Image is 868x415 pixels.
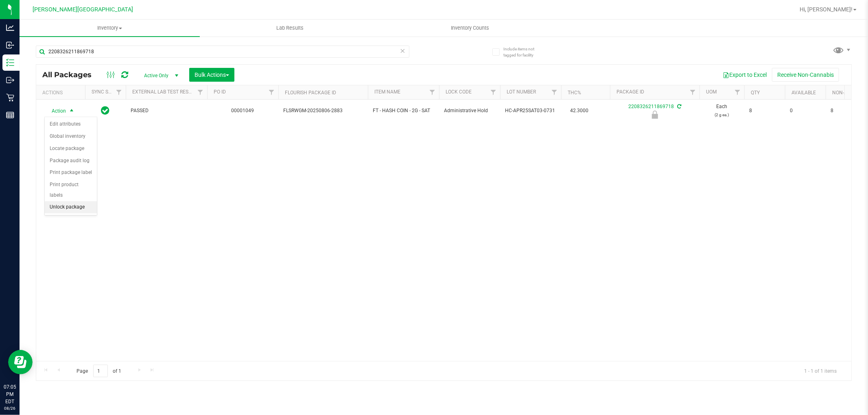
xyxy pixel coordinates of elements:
[45,179,97,201] li: Print product labels
[6,24,14,32] inline-svg: Analytics
[831,107,861,115] span: 8
[374,89,400,95] a: Item Name
[45,201,97,213] li: Unlock package
[6,93,14,102] inline-svg: Retail
[790,107,821,115] span: 0
[717,68,772,82] button: Export to Excel
[4,405,16,411] p: 08/26
[800,6,853,13] span: Hi, [PERSON_NAME]!
[101,105,110,116] span: In Sync
[195,72,229,78] span: Bulk Actions
[6,111,14,119] inline-svg: Reports
[45,130,97,143] li: Global inventory
[749,107,780,115] span: 8
[503,46,544,58] span: Include items not tagged for facility
[265,85,278,99] a: Filter
[131,107,202,115] span: PASSED
[20,20,200,37] a: Inventory
[676,104,681,109] span: Sync from Compliance System
[42,70,100,79] span: All Packages
[93,365,108,377] input: 1
[426,85,439,99] a: Filter
[112,85,126,99] a: Filter
[791,90,816,96] a: Available
[373,107,434,115] span: FT - HASH COIN - 2G - SAT
[6,76,14,84] inline-svg: Outbound
[92,89,123,95] a: Sync Status
[380,20,560,37] a: Inventory Counts
[214,89,226,95] a: PO ID
[400,46,406,56] span: Clear
[772,68,839,82] button: Receive Non-Cannabis
[686,85,700,99] a: Filter
[189,68,234,82] button: Bulk Actions
[751,90,760,96] a: Qty
[200,20,380,37] a: Lab Results
[4,383,16,405] p: 07:05 PM EDT
[566,105,593,117] span: 42.3000
[33,6,133,13] span: [PERSON_NAME][GEOGRAPHIC_DATA]
[706,89,717,95] a: UOM
[628,104,674,109] a: 2208326211869718
[232,108,254,113] a: 00001049
[507,89,536,95] a: Lot Number
[704,111,739,119] p: (2 g ea.)
[487,85,500,99] a: Filter
[45,155,97,167] li: Package audit log
[20,24,200,32] span: Inventory
[45,118,97,130] li: Edit attributes
[36,46,409,58] input: Search Package ID, Item Name, SKU, Lot or Part Number...
[283,107,363,115] span: FLSRWGM-20250806-2883
[6,59,14,67] inline-svg: Inventory
[42,90,82,96] div: Actions
[704,103,739,118] span: Each
[444,107,495,115] span: Administrative Hold
[45,143,97,155] li: Locate package
[568,90,581,96] a: THC%
[44,105,66,117] span: Action
[45,167,97,179] li: Print package label
[505,107,556,115] span: HC-APR25SAT03-0731
[194,85,207,99] a: Filter
[446,89,472,95] a: Lock Code
[132,89,196,95] a: External Lab Test Result
[265,24,315,32] span: Lab Results
[8,350,33,374] iframe: Resource center
[798,365,843,377] span: 1 - 1 of 1 items
[285,90,336,96] a: Flourish Package ID
[609,111,701,119] div: Administrative Hold
[731,85,744,99] a: Filter
[440,24,501,32] span: Inventory Counts
[617,89,644,95] a: Package ID
[70,365,128,377] span: Page of 1
[548,85,561,99] a: Filter
[6,41,14,49] inline-svg: Inbound
[67,105,77,117] span: select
